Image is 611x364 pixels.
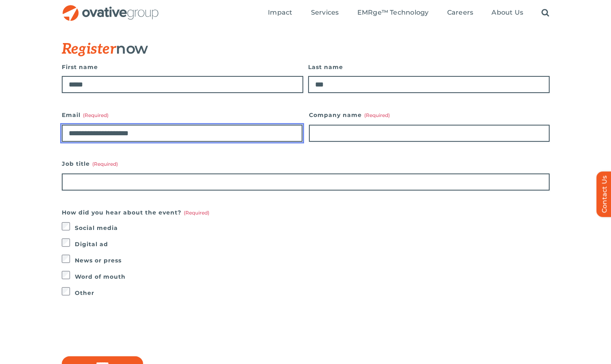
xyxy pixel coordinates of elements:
label: Company name [309,109,550,121]
label: Digital ad [75,238,550,250]
a: Careers [447,9,474,17]
h3: now [62,40,509,57]
iframe: reCAPTCHA [62,315,185,347]
label: Word of mouth [75,271,550,282]
label: Email [62,109,302,121]
label: First name [62,61,303,73]
span: (Required) [364,112,390,118]
span: (Required) [83,112,109,118]
label: Social media [75,222,550,234]
span: (Required) [184,210,209,216]
span: Register [62,40,116,58]
span: EMRge™ Technology [357,9,429,17]
legend: How did you hear about the event? [62,207,209,218]
a: Impact [268,9,292,17]
span: Impact [268,9,292,17]
a: Search [541,9,549,17]
span: (Required) [92,161,118,167]
label: Other [75,287,550,299]
a: About Us [491,9,523,17]
span: Services [311,9,339,17]
span: About Us [491,9,523,17]
label: Last name [308,61,550,73]
span: Careers [447,9,474,17]
label: News or press [75,255,550,266]
a: OG_Full_horizontal_RGB [62,4,159,12]
label: Job title [62,158,550,169]
a: Services [311,9,339,17]
a: EMRge™ Technology [357,9,429,17]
